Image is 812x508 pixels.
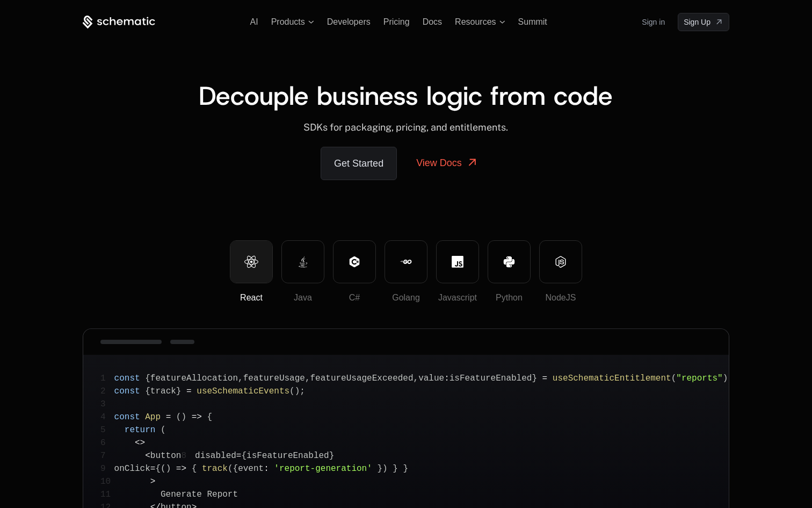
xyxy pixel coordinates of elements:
span: ( [228,464,233,474]
span: : [444,374,450,383]
span: = [186,387,192,396]
button: Python [488,240,531,283]
span: { [192,464,197,474]
span: } [377,464,382,474]
a: Get Started [321,147,397,180]
span: } [329,451,335,461]
span: , [414,374,419,383]
span: Sign Up [684,17,711,27]
div: NodeJS [540,291,582,304]
button: NodeJS [539,240,582,283]
span: ( [176,412,182,422]
span: } [393,464,398,474]
span: { [233,464,238,474]
a: [object Object] [678,13,729,31]
button: C# [333,240,376,283]
span: onClick [114,464,150,474]
span: 2 [100,385,114,398]
span: ( [161,425,166,435]
span: return [125,425,156,435]
span: 7 [100,449,114,462]
span: { [155,464,161,474]
button: Javascript [436,240,479,283]
span: Summit [518,17,547,26]
span: < [145,451,150,461]
span: 9 [100,462,114,475]
span: const [114,374,140,383]
span: Products [271,17,305,27]
span: { [241,451,247,461]
span: SDKs for packaging, pricing, and entitlements. [303,121,508,133]
span: disabled [195,451,236,461]
div: C# [334,291,375,304]
div: React [230,291,272,304]
span: useSchematicEntitlement [553,374,671,383]
span: , [238,374,243,383]
span: const [114,387,140,396]
span: ( [671,374,677,383]
span: "reports" [676,374,722,383]
span: button [150,451,182,461]
span: isFeatureEnabled [450,374,532,383]
span: , [305,374,310,383]
span: => [192,412,202,422]
span: = [166,412,171,422]
span: : [264,464,269,474]
a: AI [250,17,258,26]
span: 3 [100,398,114,411]
div: Java [282,291,324,304]
span: < [135,438,140,448]
span: { [145,387,150,396]
span: => [176,464,186,474]
span: const [114,412,140,422]
span: ) [181,412,186,422]
span: > [150,477,156,486]
span: > [140,438,146,448]
span: ( [289,387,295,396]
span: } [403,464,408,474]
span: 1 [100,372,114,385]
a: View Docs [403,147,491,179]
span: Developers [327,17,371,26]
button: React [230,240,273,283]
span: { [207,412,213,422]
span: track [150,387,176,396]
a: Pricing [383,17,410,26]
span: } [176,387,182,396]
span: 10 [100,475,119,488]
span: featureAllocation [150,374,238,383]
span: ) [166,464,171,474]
span: { [145,374,150,383]
span: Report [207,490,238,499]
a: Sign in [642,13,665,31]
span: ) [295,387,300,396]
span: Generate [161,490,202,499]
span: ( [161,464,166,474]
div: Golang [385,291,427,304]
span: 'report-generation' [274,464,372,474]
a: Docs [423,17,442,26]
span: featureUsageExceeded [310,374,414,383]
span: value [418,374,444,383]
span: } [532,374,537,383]
button: Golang [385,240,427,283]
span: ) [382,464,388,474]
span: featureUsage [243,374,305,383]
span: ; [300,387,305,396]
span: 8 [181,449,195,462]
span: isFeatureEnabled [247,451,329,461]
span: Resources [455,17,496,27]
span: ) [723,374,728,383]
span: = [236,451,242,461]
span: 11 [100,488,119,501]
div: Python [488,291,530,304]
span: Decouple business logic from code [199,78,613,113]
span: ; [728,374,733,383]
span: 5 [100,424,114,437]
span: useSchematicEvents [197,387,289,396]
span: track [202,464,228,474]
span: = [542,374,548,383]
